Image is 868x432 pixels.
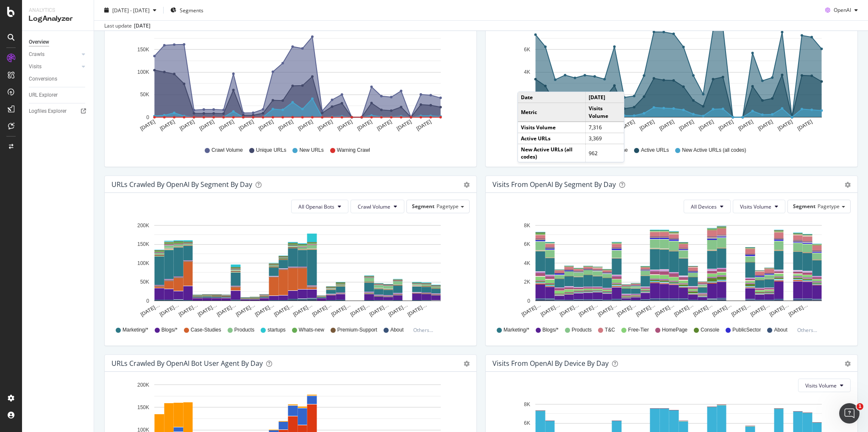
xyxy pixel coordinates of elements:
[101,3,160,17] button: [DATE] - [DATE]
[178,119,195,132] text: [DATE]
[518,144,585,162] td: New Active URLs (all codes)
[137,260,149,266] text: 100K
[605,326,615,334] span: T&C
[518,133,585,144] td: Active URLs
[198,119,215,132] text: [DATE]
[737,119,754,132] text: [DATE]
[180,6,203,14] span: Segments
[137,404,149,410] text: 150K
[822,3,861,17] button: OpenAI
[464,182,470,188] div: gear
[137,241,149,247] text: 150K
[518,122,585,133] td: Visits Volume
[524,279,530,285] text: 2K
[29,7,87,14] div: Analytics
[733,200,785,213] button: Visits Volume
[834,6,851,14] span: OpenAI
[527,298,530,304] text: 0
[757,119,774,132] text: [DATE]
[413,326,437,334] div: Others...
[524,401,530,407] text: 8K
[298,203,334,210] span: All Openai Bots
[585,103,624,122] td: Visits Volume
[104,22,150,30] div: Last update
[396,119,413,132] text: [DATE]
[572,326,592,334] span: Products
[698,119,715,132] text: [DATE]
[492,220,851,318] div: A chart.
[140,279,149,285] text: 50K
[857,403,863,410] span: 1
[740,203,771,210] span: Visits Volume
[684,200,731,213] button: All Devices
[111,180,252,189] div: URLs Crawled by OpenAI By Segment By Day
[29,50,45,59] div: Crawls
[518,92,585,103] td: Date
[682,147,746,154] span: New Active URLs (all codes)
[351,200,404,213] button: Crawl Volume
[797,326,821,334] div: Others...
[134,22,150,30] div: [DATE]
[29,107,88,116] a: Logfiles Explorer
[818,203,840,210] span: Pagetype
[111,21,470,139] svg: A chart.
[137,47,149,53] text: 150K
[524,260,530,266] text: 4K
[376,119,393,132] text: [DATE]
[299,326,324,334] span: Whats-new
[504,326,529,334] span: Marketing/*
[317,119,334,132] text: [DATE]
[111,220,470,318] svg: A chart.
[291,200,348,213] button: All Openai Bots
[29,50,79,59] a: Crawls
[211,147,243,154] span: Crawl Volume
[140,92,149,98] text: 50K
[256,147,286,154] span: Unique URLs
[619,119,636,132] text: [DATE]
[29,62,42,71] div: Visits
[542,326,559,334] span: Blogs/*
[798,379,851,392] button: Visits Volume
[639,119,656,132] text: [DATE]
[585,144,624,162] td: 962
[524,223,530,229] text: 8K
[839,403,860,424] iframe: Intercom live chat
[111,359,263,368] div: URLs Crawled by OpenAI bot User Agent By Day
[678,119,695,132] text: [DATE]
[29,75,57,84] div: Conversions
[524,69,530,75] text: 4K
[662,326,687,334] span: HomePage
[139,119,156,132] text: [DATE]
[29,75,88,84] a: Conversions
[701,326,719,334] span: Console
[122,326,148,334] span: Marketing/*
[524,47,530,53] text: 6K
[845,361,851,367] div: gear
[218,119,235,132] text: [DATE]
[146,114,149,120] text: 0
[191,326,221,334] span: Case-Studies
[777,119,794,132] text: [DATE]
[161,326,178,334] span: Blogs/*
[29,38,88,47] a: Overview
[137,223,149,229] text: 200K
[412,203,434,210] span: Segment
[585,92,624,103] td: [DATE]
[297,119,314,132] text: [DATE]
[277,119,294,132] text: [DATE]
[585,122,624,133] td: 7,316
[718,119,734,132] text: [DATE]
[691,203,717,210] span: All Devices
[358,203,390,210] span: Crawl Volume
[299,147,323,154] span: New URLs
[524,420,530,426] text: 6K
[137,69,149,75] text: 100K
[774,326,787,334] span: About
[628,326,649,334] span: Free-Tier
[793,203,815,210] span: Segment
[492,21,851,139] svg: A chart.
[137,382,149,388] text: 200K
